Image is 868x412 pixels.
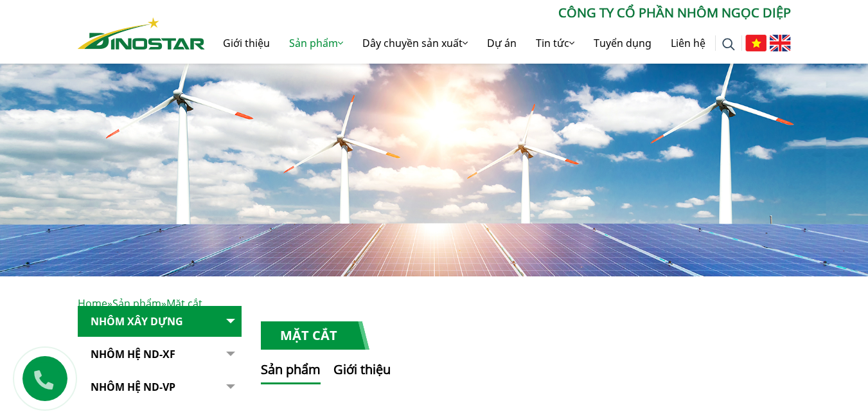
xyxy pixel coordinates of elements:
a: Sản phẩm [279,22,353,64]
span: Mặt cắt [166,296,202,310]
img: English [770,35,791,51]
a: Home [78,296,107,310]
a: Sản phẩm [112,296,161,310]
a: Giới thiệu [213,22,279,64]
h1: Mặt cắt [261,321,369,350]
span: » » [78,296,202,310]
img: Tiếng Việt [745,35,766,51]
button: Sản phẩm [261,360,321,384]
a: Nhôm Hệ ND-VP [78,372,242,403]
a: Tuyển dụng [584,22,661,64]
a: Tin tức [526,22,584,64]
a: Liên hệ [661,22,715,64]
a: Dây chuyền sản xuất [353,22,477,64]
button: Giới thiệu [333,360,391,384]
a: Dự án [477,22,526,64]
a: Nhôm Xây dựng [78,306,242,337]
a: Nhôm Hệ ND-XF [78,339,242,370]
img: Nhôm Dinostar [78,17,205,49]
p: CÔNG TY CỔ PHẦN NHÔM NGỌC DIỆP [205,3,791,22]
img: search [722,38,735,51]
